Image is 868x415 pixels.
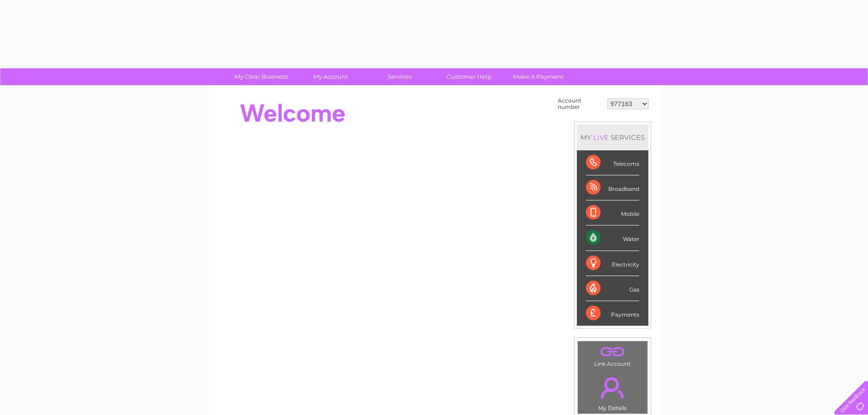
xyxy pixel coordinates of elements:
td: Account number [555,95,605,113]
div: Mobile [586,200,639,225]
a: My Account [293,68,368,85]
div: Broadband [586,175,639,200]
div: LIVE [591,133,611,142]
td: Link Account [577,341,648,369]
a: Customer Help [431,68,507,85]
a: . [580,343,645,359]
div: Telecoms [586,150,639,175]
div: MY SERVICES [577,124,648,150]
div: Payments [586,301,639,326]
div: Electricity [586,251,639,276]
a: . [580,372,645,404]
a: Services [362,68,437,85]
a: My Clear Business [224,68,299,85]
div: Gas [586,276,639,301]
div: Water [586,225,639,251]
a: Make A Payment [501,68,576,85]
td: My Details [577,369,648,414]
